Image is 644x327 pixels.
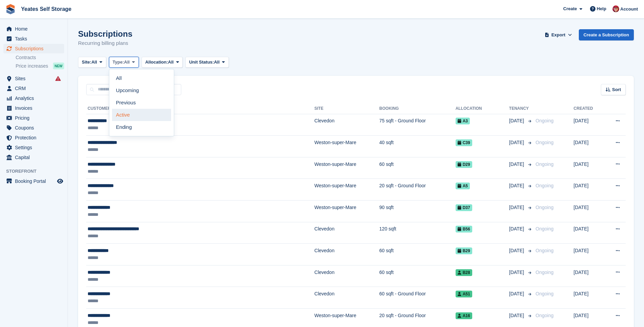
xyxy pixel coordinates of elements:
[185,57,228,68] button: Unit Status: All
[509,290,526,297] span: [DATE]
[109,57,139,68] button: Type: All
[379,179,455,201] td: 20 sqft - Ground Floor
[574,287,604,309] td: [DATE]
[536,161,554,167] span: Ongoing
[15,34,56,44] span: Tasks
[456,312,472,319] span: A16
[574,244,604,265] td: [DATE]
[15,93,56,103] span: Analytics
[579,29,634,40] a: Create a Subscription
[16,54,64,61] a: Contracts
[112,97,171,109] a: Previous
[379,157,455,179] td: 60 sqft
[15,84,56,93] span: CRM
[574,201,604,222] td: [DATE]
[456,291,472,297] span: A51
[379,136,455,157] td: 40 sqft
[314,136,379,157] td: Weston-super-Mare
[456,204,472,211] span: D37
[536,291,554,296] span: Ongoing
[56,177,64,185] a: Preview store
[536,248,554,253] span: Ongoing
[314,287,379,309] td: Clevedon
[314,103,379,114] th: Site
[3,74,64,83] a: menu
[3,103,64,113] a: menu
[15,143,56,152] span: Settings
[91,59,97,66] span: All
[456,269,472,276] span: B28
[15,74,56,83] span: Sites
[15,44,56,53] span: Subscriptions
[574,103,604,114] th: Created
[112,109,171,121] a: Active
[456,103,509,114] th: Allocation
[379,222,455,244] td: 120 sqft
[3,123,64,133] a: menu
[612,5,619,12] img: Wendie Tanner
[15,133,56,142] span: Protection
[15,103,56,113] span: Invoices
[379,114,455,136] td: 75 sqft - Ground Floor
[597,5,606,12] span: Help
[16,62,64,70] a: Price increases NEW
[536,313,554,318] span: Ongoing
[78,39,132,47] p: Recurring billing plans
[78,57,106,68] button: Site: All
[16,63,48,69] span: Price increases
[456,247,472,254] span: B29
[168,59,174,66] span: All
[3,44,64,53] a: menu
[113,59,124,66] span: Type:
[574,179,604,201] td: [DATE]
[544,29,573,40] button: Export
[3,93,64,103] a: menu
[124,59,130,66] span: All
[112,84,171,97] a: Upcoming
[620,6,638,13] span: Account
[78,29,132,38] h1: Subscriptions
[3,24,64,34] a: menu
[536,183,554,188] span: Ongoing
[3,176,64,186] a: menu
[509,269,526,276] span: [DATE]
[536,140,554,145] span: Ongoing
[574,222,604,244] td: [DATE]
[3,84,64,93] a: menu
[53,63,64,69] div: NEW
[509,103,533,114] th: Tenancy
[314,201,379,222] td: Weston-super-Mare
[112,72,171,84] a: All
[551,32,565,38] span: Export
[574,157,604,179] td: [DATE]
[82,59,91,66] span: Site:
[15,113,56,123] span: Pricing
[456,161,472,168] span: D29
[456,183,470,189] span: A5
[509,139,526,146] span: [DATE]
[18,3,74,15] a: Yeates Self Storage
[379,103,455,114] th: Booking
[6,168,68,175] span: Storefront
[509,117,526,124] span: [DATE]
[509,161,526,168] span: [DATE]
[15,176,56,186] span: Booking Portal
[3,133,64,142] a: menu
[509,225,526,233] span: [DATE]
[379,201,455,222] td: 90 sqft
[574,265,604,287] td: [DATE]
[5,4,16,14] img: stora-icon-8386f47178a22dfd0bd8f6a31ec36ba5ce8667c1dd55bd0f319d3a0aa187defe.svg
[3,153,64,162] a: menu
[563,5,577,12] span: Create
[574,136,604,157] td: [DATE]
[142,57,183,68] button: Allocation: All
[379,265,455,287] td: 60 sqft
[86,103,314,114] th: Customer
[3,34,64,44] a: menu
[509,182,526,189] span: [DATE]
[456,118,470,124] span: A3
[536,205,554,210] span: Ongoing
[612,86,621,93] span: Sort
[456,139,472,146] span: C39
[15,123,56,133] span: Coupons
